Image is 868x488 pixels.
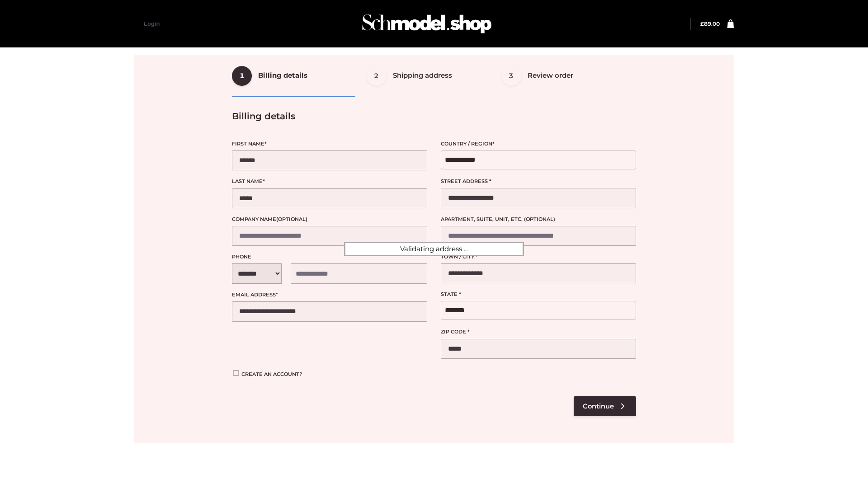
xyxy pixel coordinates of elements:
[344,242,524,256] div: Validating address ...
[359,6,495,42] img: Schmodel Admin 964
[144,20,160,27] a: Login
[700,20,704,27] span: £
[700,20,720,27] a: £89.00
[700,20,720,27] bdi: 89.00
